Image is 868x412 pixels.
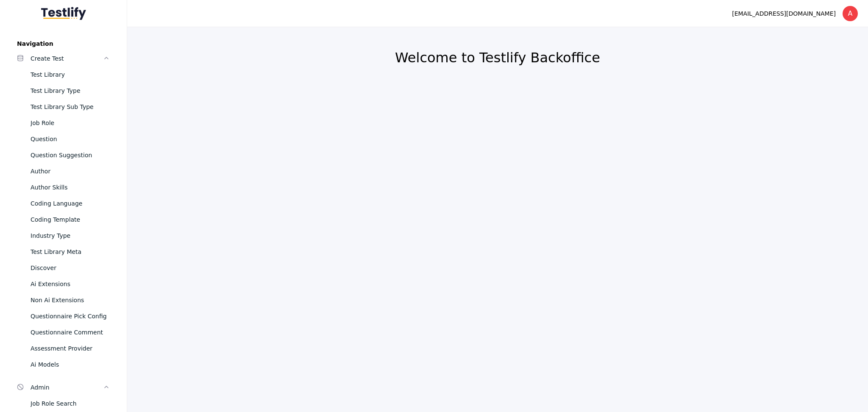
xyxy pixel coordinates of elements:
[31,166,110,176] div: Author
[31,279,110,289] div: Ai Extensions
[31,134,110,144] div: Question
[31,398,110,409] div: Job Role Search
[843,6,858,21] div: A
[10,163,117,179] a: Author
[10,244,117,260] a: Test Library Meta
[10,99,117,115] a: Test Library Sub Type
[10,292,117,308] a: Non Ai Extensions
[41,7,86,20] img: Testlify - Backoffice
[10,115,117,131] a: Job Role
[10,195,117,212] a: Coding Language
[31,343,110,354] div: Assessment Provider
[31,327,110,337] div: Questionnaire Comment
[31,70,110,80] div: Test Library
[10,40,117,47] label: Navigation
[31,359,110,370] div: Ai Models
[10,179,117,195] a: Author Skills
[10,131,117,147] a: Question
[31,214,110,225] div: Coding Template
[10,147,117,163] a: Question Suggestion
[31,263,110,273] div: Discover
[10,356,117,373] a: Ai Models
[10,260,117,276] a: Discover
[10,324,117,340] a: Questionnaire Comment
[31,86,110,96] div: Test Library Type
[10,395,117,412] a: Job Role Search
[10,276,117,292] a: Ai Extensions
[10,228,117,244] a: Industry Type
[10,212,117,228] a: Coding Template
[147,49,848,66] h2: Welcome to Testlify Backoffice
[10,67,117,83] a: Test Library
[10,83,117,99] a: Test Library Type
[31,150,110,160] div: Question Suggestion
[31,53,103,64] div: Create Test
[10,308,117,324] a: Questionnaire Pick Config
[31,247,110,257] div: Test Library Meta
[10,340,117,356] a: Assessment Provider
[31,182,110,192] div: Author Skills
[732,8,836,19] div: [EMAIL_ADDRESS][DOMAIN_NAME]
[31,382,103,393] div: Admin
[31,198,110,209] div: Coding Language
[31,102,110,112] div: Test Library Sub Type
[31,231,110,241] div: Industry Type
[31,311,110,321] div: Questionnaire Pick Config
[31,295,110,305] div: Non Ai Extensions
[31,118,110,128] div: Job Role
